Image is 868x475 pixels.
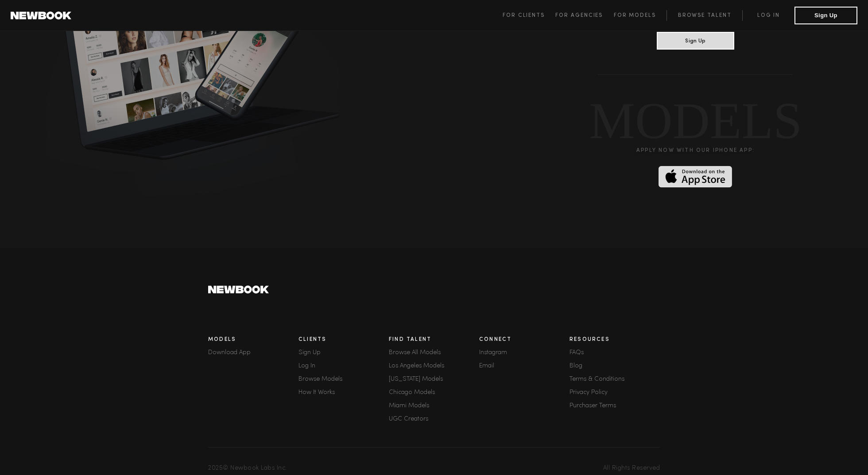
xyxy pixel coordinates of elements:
[298,390,389,396] a: How It Works
[208,350,298,356] a: Download App
[742,10,794,21] a: Log in
[570,403,660,409] a: Purchaser Terms
[503,10,555,21] a: For Clients
[298,337,389,343] h3: Clients
[570,376,660,382] a: Terms & Conditions
[570,337,660,343] h3: Resources
[208,337,298,343] h3: Models
[657,32,734,50] button: Sign Up
[479,337,570,343] h3: Connect
[389,363,479,369] a: Los Angeles Models
[570,363,660,369] a: Blog
[589,100,802,142] div: MODELS
[389,376,479,382] a: [US_STATE] Models
[479,350,570,356] a: Instagram
[636,148,755,154] div: Apply now with our iPHONE APP:
[298,363,389,369] a: Log In
[389,350,479,356] a: Browse All Models
[570,390,660,396] a: Privacy Policy
[555,13,603,18] span: For Agencies
[389,337,479,343] h3: Find Talent
[389,403,479,409] a: Miami Models
[666,10,742,21] a: Browse Talent
[389,390,479,396] a: Chicago Models
[603,465,660,471] span: All Rights Reserved
[614,10,667,21] a: For Models
[479,363,570,369] a: Email
[298,350,389,356] div: Sign Up
[614,13,656,18] span: For Models
[570,350,660,356] a: FAQs
[794,7,857,24] button: Sign Up
[503,13,545,18] span: For Clients
[659,166,732,188] img: Download on the App Store
[208,465,287,471] span: 2025 © Newbook Labs Inc.
[555,10,613,21] a: For Agencies
[298,376,389,382] a: Browse Models
[389,416,479,422] a: UGC Creators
